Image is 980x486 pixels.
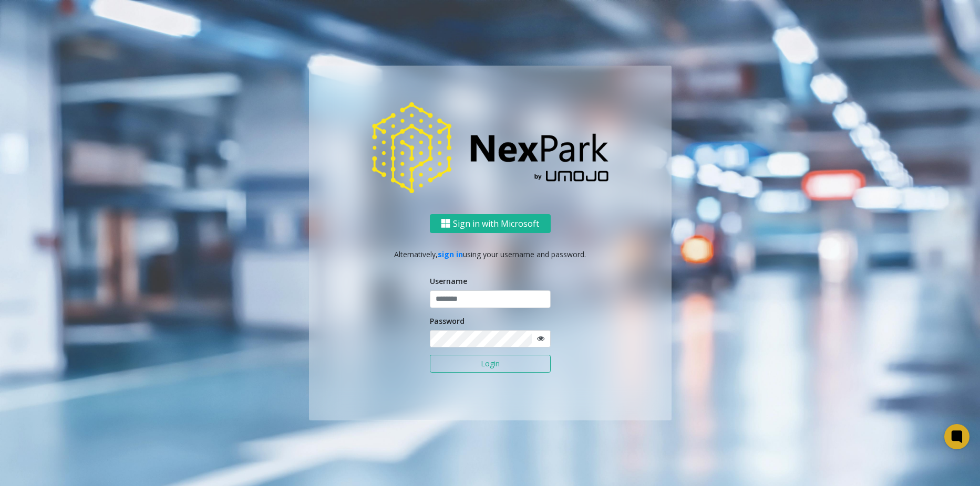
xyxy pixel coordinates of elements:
label: Username [430,276,467,287]
p: Alternatively, using your username and password. [319,249,661,260]
button: Login [430,355,551,373]
label: Password [430,315,465,326]
button: Sign in with Microsoft [430,214,551,234]
a: sign in [438,249,463,259]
